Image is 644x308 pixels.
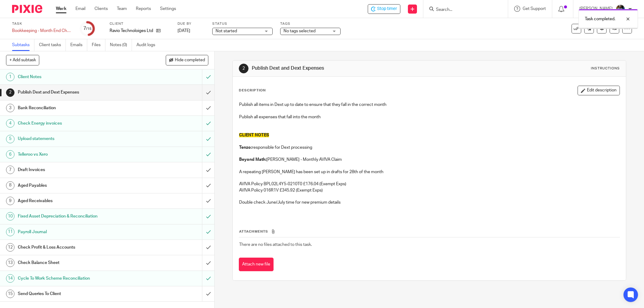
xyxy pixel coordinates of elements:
p: Publish all items in Dext up to date to ensure that they fall in the correct month [239,102,620,108]
p: AVIVA Policy BPL02L4Y5-0210T0 £176.04 (Exempt Exps) [239,181,620,187]
h1: Aged Receivables [18,196,137,205]
h1: Aged Payables [18,181,137,190]
a: Notes (0) [110,39,132,51]
div: 9 [6,197,14,205]
a: Settings [160,6,176,12]
small: /15 [86,27,91,30]
div: 3 [6,104,14,112]
h1: Send Queries To Client [18,289,137,298]
h1: Check Energy invoices [18,119,137,128]
button: Attach new file [239,258,274,271]
div: 10 [6,212,14,221]
a: Audit logs [136,39,160,51]
button: Edit description [578,86,620,95]
p: Description [239,88,266,93]
a: Email [75,6,85,12]
h1: Telleroo vs Xero [18,150,137,159]
span: Hide completed [175,58,205,63]
span: CLIENT NOTES [239,133,269,137]
p: Ravio Technoloiges Ltd [110,28,153,34]
a: Subtasks [12,39,34,51]
p: Publish all expenses that fall into the month [239,114,620,120]
div: Instructions [591,66,620,71]
img: Pixie [12,5,42,13]
span: [DATE] [178,29,190,33]
div: Bookkeeping - Month End Checks [12,28,72,34]
a: Reports [136,6,151,12]
h1: Cycle To Work Scheme Reconciliation [18,274,137,283]
a: Clients [95,6,108,12]
div: Ravio Technoloiges Ltd - Bookkeeping - Month End Checks [368,4,400,14]
div: 1 [6,73,14,81]
h1: Draft Invoices [18,165,137,174]
div: 15 [6,290,14,298]
a: Files [92,39,105,51]
h1: Upload statements [18,134,137,143]
div: 11 [6,228,14,236]
label: Due by [178,21,205,26]
h1: Publish Dext and Dext Expenses [18,88,137,97]
a: Work [56,6,66,12]
div: 7 [6,166,14,174]
strong: Tenzo: [239,145,252,150]
p: Double check June/July time for new premium details [239,199,620,205]
strong: Beyond Math: [239,157,266,162]
p: A repeating [PERSON_NAME] has been set up in drafts for 28th of the month [239,169,620,175]
h1: Check Balance Sheet [18,258,137,267]
label: Tags [280,21,341,26]
div: 13 [6,259,14,267]
h1: Client Notes [18,72,137,81]
a: Team [117,6,127,12]
div: 7 [83,25,91,32]
div: 2 [239,64,248,73]
label: Client [110,21,170,26]
div: 12 [6,243,14,252]
div: 6 [6,150,14,159]
img: Jaskaran%20Singh.jpeg [616,4,625,14]
h1: Payroll Journal [18,227,137,237]
p: Task completed. [585,16,615,22]
label: Task [12,21,72,26]
h1: Fixed Asset Depreciation & Reconciliation [18,212,137,221]
button: + Add subtask [6,55,39,65]
span: There are no files attached to this task. [239,243,312,247]
p: responsible for Dext processing [239,144,620,151]
p: AVIVA Policy 016R1V £345.92 (Exempt Exps) [239,187,620,193]
div: 8 [6,181,14,190]
h1: Check Profit & Loss Accounts [18,243,137,252]
span: Attachments [239,230,268,233]
button: Hide completed [166,55,208,65]
div: 14 [6,274,14,283]
h1: Bank Reconciliation [18,103,137,113]
h1: Publish Dext and Dext Expenses [252,65,442,71]
span: Not started [216,29,237,33]
label: Status [212,21,273,26]
span: No tags selected [284,29,316,33]
div: 4 [6,119,14,128]
p: [PERSON_NAME] - Monthly AVIVA Claim [239,157,620,163]
div: 2 [6,88,14,97]
a: Emails [70,39,87,51]
a: Client tasks [39,39,66,51]
div: 5 [6,135,14,143]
